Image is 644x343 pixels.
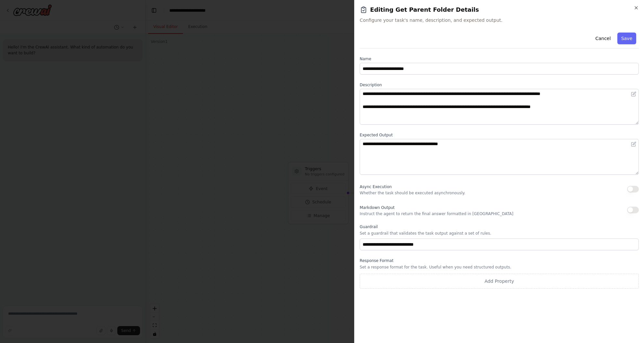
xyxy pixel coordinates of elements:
button: Save [617,33,636,44]
h2: Editing Get Parent Folder Details [360,5,639,14]
button: Cancel [591,33,614,44]
label: Expected Output [360,132,639,138]
button: Open in editor [630,90,638,98]
label: Name [360,56,639,62]
label: Guardrail [360,224,639,229]
label: Response Format [360,258,639,263]
p: Whether the task should be executed asynchronously. [360,190,465,196]
p: Set a guardrail that validates the task output against a set of rules. [360,231,639,236]
p: Instruct the agent to return the final answer formatted in [GEOGRAPHIC_DATA] [360,211,513,216]
label: Description [360,82,639,88]
span: Markdown Output [360,205,394,210]
button: Open in editor [630,140,638,148]
span: Async Execution [360,185,392,189]
p: Set a response format for the task. Useful when you need structured outputs. [360,265,639,270]
button: Add Property [360,274,639,289]
span: Configure your task's name, description, and expected output. [360,17,639,23]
